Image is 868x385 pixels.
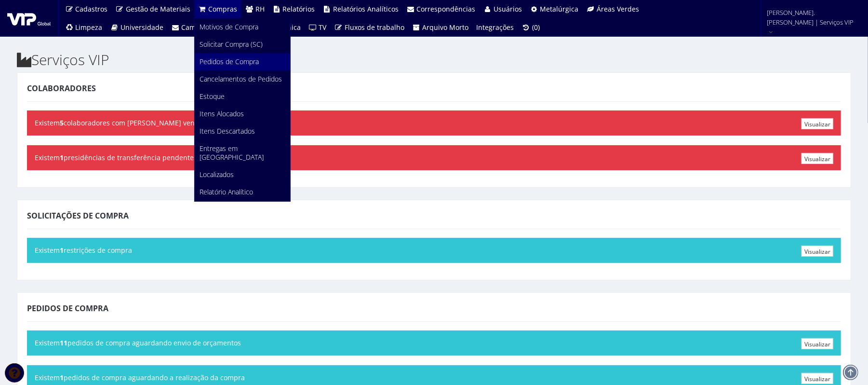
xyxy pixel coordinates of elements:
[27,303,108,314] font: Pedidos de Compra
[182,23,220,32] font: Campanhas
[333,4,399,14] font: Relatórios Analíticos
[804,155,830,163] font: Visualizar
[195,140,290,166] a: Entregas em [GEOGRAPHIC_DATA]
[195,166,290,183] a: Localizados
[35,246,60,255] font: Existem
[35,153,60,162] font: Existem
[27,83,96,94] font: Colaboradores
[167,18,224,37] a: Campanhas
[345,23,404,32] font: Fluxos de trabalho
[35,338,60,347] font: Existem
[60,118,64,127] font: 5
[195,183,290,201] a: Relatório Analítico
[195,36,290,53] a: Solicitar Compra (SC)
[518,18,544,37] a: (0)
[126,4,190,14] font: Gestão de Materiais
[195,105,290,123] a: Itens Alocados
[200,40,263,49] font: Solicitar Compra (SC)
[417,4,476,14] font: Correspondências
[477,23,514,32] font: Integrações
[804,120,830,128] font: Visualizar
[195,123,290,140] a: Itens Descartados
[801,246,833,257] a: Visualizar
[195,201,290,218] a: Indicadores
[35,373,60,382] font: Existem
[423,23,469,32] font: Arquivo Morto
[200,109,244,118] font: Itens Alocados
[305,18,331,37] a: TV
[319,23,327,32] font: TV
[64,153,286,162] font: presidências de transferência pendentes de envio de documentação
[801,338,833,349] a: Visualizar
[120,23,163,32] font: Universidade
[60,246,64,255] font: 1
[195,70,290,88] a: Cancelamentos de Pedidos
[801,373,833,384] a: Visualizar
[473,18,518,37] a: Integrações
[60,153,64,162] font: 1
[200,92,225,101] font: Estoque
[804,247,830,256] font: Visualizar
[209,4,238,14] font: Compras
[200,170,234,179] font: Localizados
[540,4,579,14] font: Metalúrgica
[67,338,241,347] font: pedidos de compra aguardando envio de orçamentos
[200,22,258,31] font: Motivos de Compra
[767,8,854,27] font: [PERSON_NAME].[PERSON_NAME] | Serviços VIP
[200,187,253,196] font: Relatório Analítico
[200,126,255,136] font: Itens Descartados
[494,4,522,14] font: Usuários
[64,246,132,255] font: restrições de compra
[195,18,290,36] a: Motivos de Compra
[7,11,51,26] img: logotipo
[31,50,109,69] font: Serviços VIP
[35,118,60,127] font: Existem
[801,118,833,129] a: Visualizar
[61,18,107,37] a: Limpeza
[195,88,290,105] a: Estoque
[64,118,285,127] font: colaboradores com [PERSON_NAME] vencendo em 30 dias ou menos
[60,373,64,382] font: 1
[283,4,315,14] font: Relatórios
[331,18,409,37] a: Fluxos de trabalho
[27,210,129,221] font: Solicitações de Compra
[801,153,833,164] a: Visualizar
[200,57,259,66] font: Pedidos de Compra
[60,338,67,347] font: 11
[195,53,290,70] a: Pedidos de Compra
[408,18,473,37] a: Arquivo Morto
[64,373,245,382] font: pedidos de compra aguardando a realização da compra
[804,375,830,383] font: Visualizar
[532,23,540,32] font: (0)
[597,4,639,14] font: Áreas Verdes
[107,18,168,37] a: Universidade
[255,4,265,14] font: RH
[200,74,282,83] font: Cancelamentos de Pedidos
[200,144,264,162] font: Entregas em [GEOGRAPHIC_DATA]
[804,340,830,348] font: Visualizar
[76,4,108,14] font: Cadastros
[76,23,103,32] font: Limpeza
